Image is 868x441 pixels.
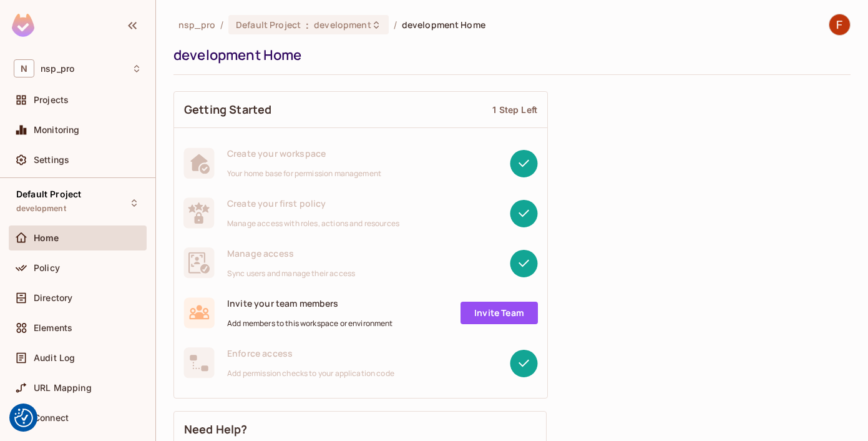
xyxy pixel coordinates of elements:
span: Home [34,233,59,243]
div: development Home [173,46,844,64]
span: Connect [34,413,69,423]
span: Getting Started [184,102,271,117]
li: / [220,19,223,31]
span: Default Project [16,189,81,199]
span: development Home [402,19,485,31]
span: Add permission checks to your application code [227,369,394,379]
span: Sync users and manage their access [227,269,355,279]
img: Felipe Kharaba [829,14,850,35]
span: N [14,59,34,77]
span: Workspace: nsp_pro [41,64,74,74]
span: development [314,19,371,31]
span: Create your first policy [227,197,399,209]
span: Manage access [227,247,355,259]
span: Add members to this workspace or environment [227,319,393,329]
span: Invite your team members [227,297,393,309]
span: Default Project [236,19,301,31]
span: Projects [34,95,69,105]
div: 1 Step Left [492,104,537,116]
span: URL Mapping [34,383,92,393]
span: Settings [34,155,69,165]
span: the active workspace [178,19,215,31]
span: Your home base for permission management [227,169,381,179]
img: SReyMgAAAABJRU5ErkJggg== [12,14,34,37]
span: Policy [34,263,60,273]
span: Audit Log [34,353,75,363]
span: Directory [34,293,72,303]
span: Manage access with roles, actions and resources [227,219,399,229]
span: Monitoring [34,125,80,135]
li: / [394,19,397,31]
img: Revisit consent button [14,409,33,427]
span: Need Help? [184,422,248,437]
a: Invite Team [461,302,538,324]
span: Elements [34,323,72,333]
span: : [305,20,310,30]
span: Create your workspace [227,147,381,159]
span: development [16,204,66,214]
button: Consent Preferences [14,409,33,427]
span: Enforce access [227,347,394,359]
